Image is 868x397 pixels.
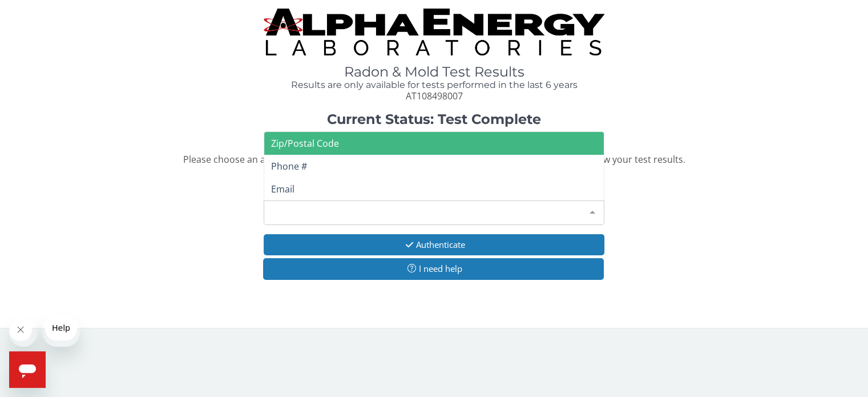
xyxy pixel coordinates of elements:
[327,111,541,127] strong: Current Status: Test Complete
[264,9,604,55] img: TightCrop.jpg
[263,258,603,279] button: I need help
[264,65,604,79] h1: Radon & Mold Test Results
[264,234,604,255] button: Authenticate
[271,183,294,195] span: Email
[42,315,80,347] iframe: Message from company
[264,80,604,90] h4: Results are only available for tests performed in the last 6 years
[9,318,38,347] iframe: Close message
[9,351,46,388] iframe: Button to launch messaging window
[271,160,307,173] span: Phone #
[405,90,462,102] span: AT108498007
[271,137,339,150] span: Zip/Postal Code
[183,141,685,166] span: To protect your confidential test results, we need to confirm some information. Please choose an ...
